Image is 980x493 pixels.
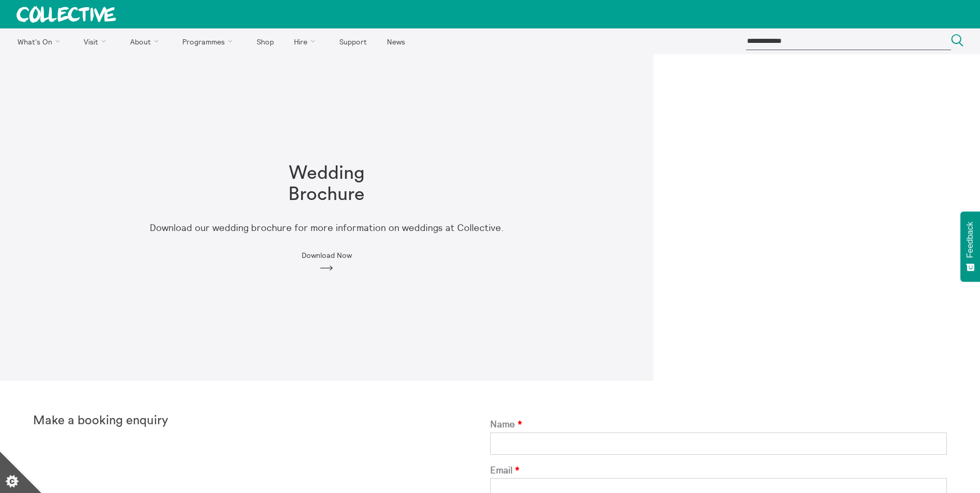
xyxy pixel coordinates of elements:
a: Support [330,28,376,54]
a: What's On [8,28,73,54]
span: Download Now [302,251,352,259]
a: About [121,28,172,54]
a: Visit [75,28,119,54]
label: Email [490,465,947,476]
p: Download our wedding brochure for more information on weddings at Collective. [150,223,504,234]
a: News [378,28,414,54]
label: Name [490,419,947,430]
strong: Make a booking enquiry [33,414,168,427]
h1: Wedding Brochure [260,163,393,206]
a: Programmes [174,28,246,54]
a: Shop [247,28,283,54]
button: Feedback - Show survey [960,211,980,282]
a: Hire [285,28,329,54]
span: Feedback [966,222,975,258]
